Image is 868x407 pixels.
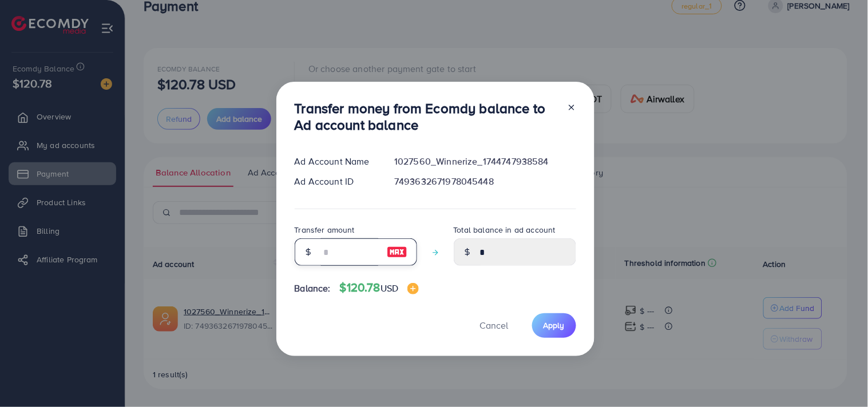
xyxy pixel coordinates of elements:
div: 1027560_Winnerize_1744747938584 [385,155,585,168]
h4: $120.78 [340,281,419,295]
div: 7493632671978045448 [385,175,585,188]
h3: Transfer money from Ecomdy balance to Ad account balance [295,100,558,133]
span: USD [381,282,398,294]
iframe: Chat [819,356,859,398]
img: image [407,283,419,294]
span: Apply [544,320,565,331]
img: image [387,245,407,259]
label: Total balance in ad account [454,224,556,236]
button: Apply [532,313,576,338]
label: Transfer amount [295,224,355,236]
button: Cancel [466,313,523,338]
div: Ad Account ID [286,175,386,188]
span: Cancel [480,319,509,332]
span: Balance: [295,282,331,295]
div: Ad Account Name [286,155,386,168]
